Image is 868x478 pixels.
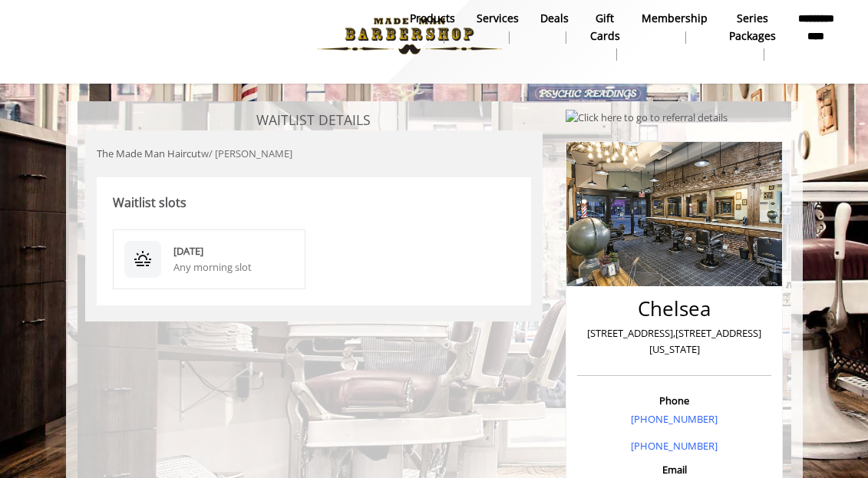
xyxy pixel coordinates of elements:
div: [DATE] [173,243,295,259]
a: [PHONE_NUMBER] [631,439,718,453]
b: gift cards [590,10,620,45]
div: Any morning slot [173,259,295,275]
p: [STREET_ADDRESS],[STREET_ADDRESS][US_STATE] [581,325,767,358]
b: Membership [642,10,708,27]
b: Deals [540,10,569,27]
a: Productsproducts [399,8,466,48]
h3: Email [581,464,767,475]
b: Services [477,10,519,27]
img: Click here to go to referral details [566,110,728,126]
span: The Made Man Haircut [97,147,201,160]
b: Series packages [729,10,776,45]
div: WAITLIST DETAILS [256,109,371,130]
a: [PHONE_NUMBER] [631,412,718,426]
h2: Chelsea [581,298,767,320]
h3: Phone [581,395,767,406]
div: Waitlist slots [97,177,532,213]
span: w/ [PERSON_NAME] [201,147,292,160]
b: products [410,10,455,27]
a: ServicesServices [466,8,530,48]
img: waitlist slot image [134,250,152,269]
a: MembershipMembership [631,8,718,48]
a: Series packagesSeries packages [718,8,787,64]
a: Gift cardsgift cards [579,8,631,64]
a: DealsDeals [530,8,579,48]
